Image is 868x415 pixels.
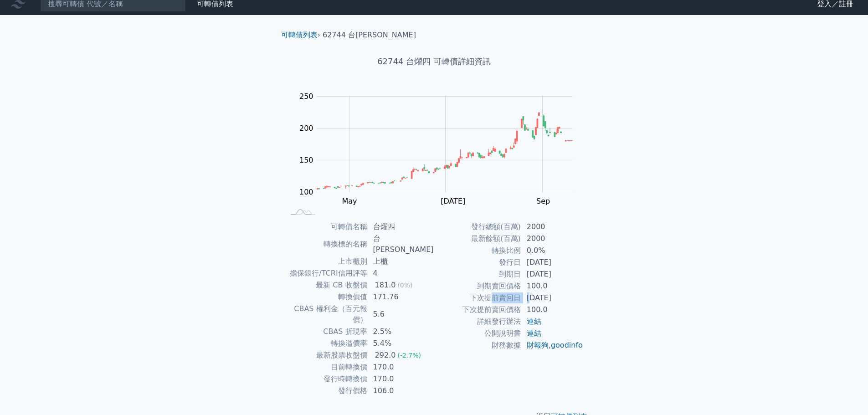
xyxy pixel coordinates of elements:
[521,221,584,233] td: 2000
[299,124,313,133] tspan: 200
[521,339,584,351] td: ,
[285,267,368,279] td: 擔保銀行/TCRI信用評等
[373,280,398,291] div: 181.0
[434,316,521,328] td: 詳細發行辦法
[434,328,521,339] td: 公開說明書
[527,341,549,349] a: 財報狗
[521,304,584,316] td: 100.0
[285,373,368,385] td: 發行時轉換價
[521,256,584,268] td: [DATE]
[434,292,521,304] td: 下次提前賣回日
[285,221,368,233] td: 可轉債名稱
[373,350,398,361] div: 292.0
[521,292,584,304] td: [DATE]
[434,280,521,292] td: 到期賣回價格
[285,361,368,373] td: 目前轉換價
[285,338,368,349] td: 轉換溢價率
[299,156,313,164] tspan: 150
[285,233,368,256] td: 轉換標的名稱
[368,233,434,256] td: 台[PERSON_NAME]
[434,221,521,233] td: 發行總額(百萬)
[281,30,320,41] li: ›
[434,233,521,245] td: 最新餘額(百萬)
[434,339,521,351] td: 財務數據
[285,326,368,338] td: CBAS 折現率
[285,256,368,267] td: 上市櫃別
[527,317,541,326] a: 連結
[368,256,434,267] td: 上櫃
[368,221,434,233] td: 台燿四
[368,303,434,326] td: 5.6
[434,256,521,268] td: 發行日
[299,92,313,101] tspan: 250
[551,341,583,349] a: goodinfo
[368,385,434,397] td: 106.0
[521,233,584,245] td: 2000
[295,92,586,224] g: Chart
[285,385,368,397] td: 發行價格
[521,268,584,280] td: [DATE]
[285,349,368,361] td: 最新股票收盤價
[368,267,434,279] td: 4
[521,245,584,256] td: 0.0%
[285,279,368,291] td: 最新 CB 收盤價
[822,371,868,415] iframe: Chat Widget
[368,338,434,349] td: 5.4%
[434,304,521,316] td: 下次提前賣回價格
[342,197,357,205] tspan: May
[536,197,550,205] tspan: Sep
[323,30,416,41] li: 62744 台[PERSON_NAME]
[368,373,434,385] td: 170.0
[281,31,318,39] a: 可轉債列表
[368,291,434,303] td: 171.76
[434,245,521,256] td: 轉換比例
[274,55,595,68] h1: 62744 台燿四 可轉債詳細資訊
[285,291,368,303] td: 轉換價值
[397,282,412,289] span: (0%)
[521,280,584,292] td: 100.0
[368,361,434,373] td: 170.0
[285,303,368,326] td: CBAS 權利金（百元報價）
[441,197,465,205] tspan: [DATE]
[434,268,521,280] td: 到期日
[822,371,868,415] div: 聊天小工具
[299,188,313,196] tspan: 100
[368,326,434,338] td: 2.5%
[527,329,541,338] a: 連結
[397,352,421,359] span: (-2.7%)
